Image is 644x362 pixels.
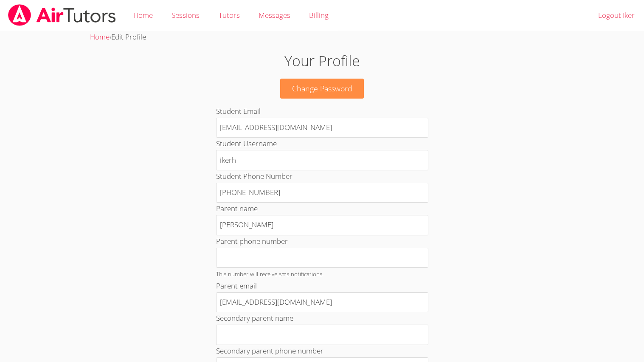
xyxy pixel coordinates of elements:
[216,106,261,116] label: Student Email
[216,346,323,356] label: Secondary parent phone number
[90,32,110,42] a: Home
[280,79,364,99] a: Change Password
[216,270,323,278] small: This number will receive sms notifications.
[90,31,554,43] div: ›
[216,236,288,246] label: Parent phone number
[216,313,293,323] label: Secondary parent name
[216,204,258,213] label: Parent name
[148,50,496,72] h1: Your Profile
[216,171,292,181] label: Student Phone Number
[7,4,117,26] img: airtutors_banner-c4298cdbf04f3fff15de1276eac7730deb9818008684d7c2e4769d2f7ddbe033.png
[259,10,290,20] span: Messages
[111,32,146,42] span: Edit Profile
[216,139,277,148] label: Student Username
[216,281,257,291] label: Parent email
